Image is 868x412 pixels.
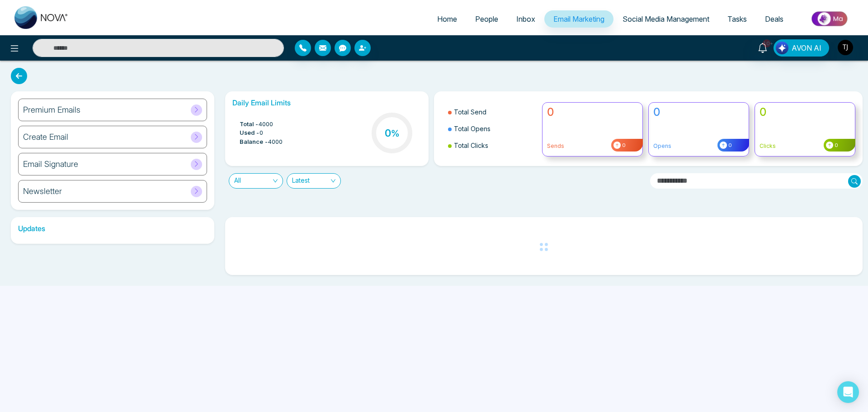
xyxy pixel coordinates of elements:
h6: Daily Email Limits [232,99,421,107]
span: AVON AI [792,43,821,53]
li: Total Send [448,104,537,120]
span: Deals [765,14,783,24]
img: Market-place.gif [797,9,863,29]
h6: Updates [11,224,214,233]
a: Inbox [507,10,544,28]
span: 10+ [763,39,771,47]
h3: 0 [385,127,400,139]
span: People [475,14,498,24]
h6: Email Signature [23,159,78,169]
h6: Create Email [23,132,68,142]
a: People [466,10,507,28]
a: Home [428,10,466,28]
span: 4000 [259,120,273,129]
span: Used - [240,128,259,137]
span: Balance - [240,137,268,147]
a: Email Marketing [544,10,613,28]
a: Social Media Management [613,10,718,28]
li: Total Opens [448,120,537,137]
p: Sends [547,142,638,150]
h6: Premium Emails [23,105,80,115]
span: % [391,128,400,139]
p: Opens [653,142,744,150]
img: Lead Flow [776,42,788,54]
span: 0 [621,142,626,149]
span: 0 [259,128,263,137]
h4: 0 [653,106,744,119]
span: All [234,174,278,188]
div: Open Intercom Messenger [837,381,859,403]
a: 10+ [752,39,774,55]
a: Tasks [718,10,756,28]
p: Clicks [759,142,850,150]
span: 0 [833,142,838,149]
span: Inbox [516,14,535,24]
span: Social Media Management [623,14,709,24]
span: Latest [292,174,335,188]
span: Total - [240,120,259,129]
span: 0 [727,142,732,149]
h4: 0 [759,106,850,119]
span: Email Marketing [553,14,604,24]
h4: 0 [547,106,638,119]
img: Nova CRM Logo [14,6,69,29]
span: 4000 [268,137,283,147]
span: Home [437,14,457,24]
button: AVON AI [774,39,829,57]
a: Deals [756,10,793,28]
h6: Newsletter [23,186,62,196]
li: Total Clicks [448,137,537,154]
img: User Avatar [838,40,853,55]
span: Tasks [727,14,747,24]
